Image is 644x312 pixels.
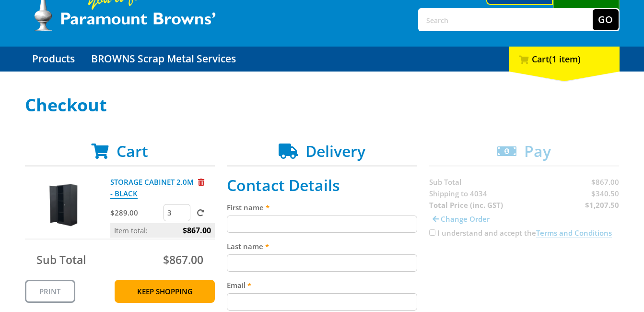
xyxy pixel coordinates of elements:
[183,223,211,238] span: $867.00
[419,9,593,30] input: Search
[110,207,162,218] p: $289.00
[227,216,417,233] input: Please enter your first name.
[34,176,92,234] img: STORAGE CABINET 2.0M - BLACK
[25,280,75,303] a: Print
[549,53,581,65] span: (1 item)
[25,47,82,72] a: Go to the Products page
[110,177,194,199] a: STORAGE CABINET 2.0M - BLACK
[227,202,417,213] label: First name
[593,9,619,30] button: Go
[227,279,417,291] label: Email
[110,223,215,238] p: Item total:
[163,252,203,267] span: $867.00
[198,177,204,187] a: Remove from cart
[25,96,620,115] h1: Checkout
[227,240,417,252] label: Last name
[509,47,620,72] div: Cart
[227,293,417,311] input: Please enter your email address.
[227,254,417,272] input: Please enter your last name.
[84,47,243,72] a: Go to the BROWNS Scrap Metal Services page
[117,141,148,161] span: Cart
[115,280,215,303] a: Keep Shopping
[305,141,365,161] span: Delivery
[36,252,86,267] span: Sub Total
[227,176,417,194] h2: Contact Details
